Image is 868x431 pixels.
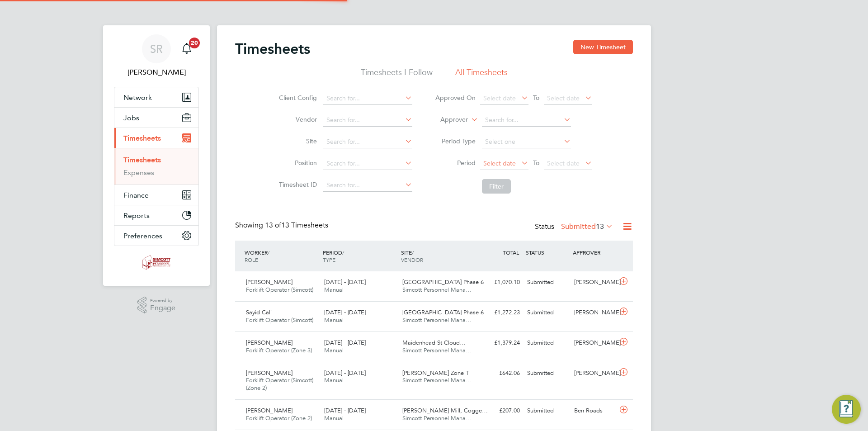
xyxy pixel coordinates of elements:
span: VENDOR [401,256,423,263]
div: SITE [399,244,477,268]
div: WORKER [242,244,321,268]
span: [PERSON_NAME] [246,339,292,346]
span: 13 of [265,221,281,230]
a: 20 [178,34,196,63]
div: STATUS [524,244,571,260]
span: [DATE] - [DATE] [324,369,366,377]
div: £1,379.24 [476,336,524,350]
input: Search for... [482,114,571,127]
span: Simcott Personnel Mana… [402,286,472,294]
span: [PERSON_NAME] Mill, Cogge… [402,407,488,414]
span: [DATE] - [DATE] [324,308,366,316]
span: [GEOGRAPHIC_DATA] Phase 6 [402,278,484,286]
span: Engage [150,304,175,312]
div: [PERSON_NAME] [571,275,618,290]
span: To [530,92,542,104]
span: Manual [324,286,344,294]
a: Expenses [123,168,154,177]
div: Submitted [524,403,571,418]
label: Site [276,137,317,145]
span: TOTAL [503,249,519,256]
span: Select date [483,159,516,167]
label: Submitted [561,222,613,231]
div: Submitted [524,305,571,320]
label: Approved On [435,94,476,102]
span: Simcott Personnel Mana… [402,376,472,384]
input: Search for... [323,114,412,127]
span: Forklift Operator (Zone 3) [246,346,312,354]
span: Reports [123,211,150,220]
label: Vendor [276,115,317,123]
span: Network [123,93,152,102]
span: Manual [324,414,344,422]
label: Timesheet ID [276,180,317,189]
span: [PERSON_NAME] [246,407,292,414]
div: £1,272.23 [476,305,524,320]
div: £207.00 [476,403,524,418]
div: Submitted [524,336,571,350]
span: To [530,157,542,169]
div: £642.06 [476,366,524,381]
nav: Main navigation [103,25,210,286]
span: Manual [324,346,344,354]
span: [PERSON_NAME] [246,369,292,377]
img: simcott-logo-retina.png [142,255,171,270]
button: New Timesheet [573,40,633,54]
div: £1,070.10 [476,275,524,290]
a: Go to home page [114,255,199,270]
input: Search for... [323,157,412,170]
span: Sayid Cali [246,308,272,316]
a: SR[PERSON_NAME] [114,34,199,78]
h2: Timesheets [235,40,310,58]
span: Select date [547,159,580,167]
span: Maidenhead St Cloud… [402,339,466,346]
span: [DATE] - [DATE] [324,339,366,346]
span: [PERSON_NAME] [246,278,292,286]
label: Position [276,159,317,167]
span: Forklift Operator (Simcott) [246,316,313,324]
button: Timesheets [114,128,198,148]
div: Showing [235,221,330,230]
span: 13 Timesheets [265,221,328,230]
span: Forklift Operator (Simcott) (Zone 2) [246,376,313,392]
div: [PERSON_NAME] [571,366,618,381]
button: Engage Resource Center [832,395,861,424]
span: Simcott Personnel Mana… [402,316,472,324]
div: [PERSON_NAME] [571,305,618,320]
span: / [412,249,414,256]
span: Manual [324,316,344,324]
label: Period Type [435,137,476,145]
span: Jobs [123,114,139,122]
button: Finance [114,185,198,205]
label: Approver [427,115,468,124]
div: Submitted [524,366,571,381]
span: Preferences [123,232,162,240]
span: Forklift Operator (Simcott) [246,286,313,294]
span: [GEOGRAPHIC_DATA] Phase 6 [402,308,484,316]
span: / [342,249,344,256]
button: Reports [114,205,198,225]
span: 13 [596,222,604,231]
span: Manual [324,376,344,384]
span: Simcott Personnel Mana… [402,346,472,354]
input: Search for... [323,92,412,105]
span: [PERSON_NAME] Zone T [402,369,469,377]
span: Select date [547,94,580,102]
div: Ben Roads [571,403,618,418]
span: Finance [123,191,149,199]
a: Powered byEngage [137,297,176,314]
span: SR [150,43,163,55]
span: ROLE [245,256,258,263]
button: Preferences [114,226,198,246]
li: All Timesheets [455,67,508,83]
div: PERIOD [321,244,399,268]
span: Scott Ridgers [114,67,199,78]
label: Period [435,159,476,167]
div: Status [535,221,615,233]
span: / [268,249,269,256]
button: Jobs [114,108,198,128]
span: Powered by [150,297,175,304]
span: [DATE] - [DATE] [324,407,366,414]
span: Timesheets [123,134,161,142]
span: 20 [189,38,200,48]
